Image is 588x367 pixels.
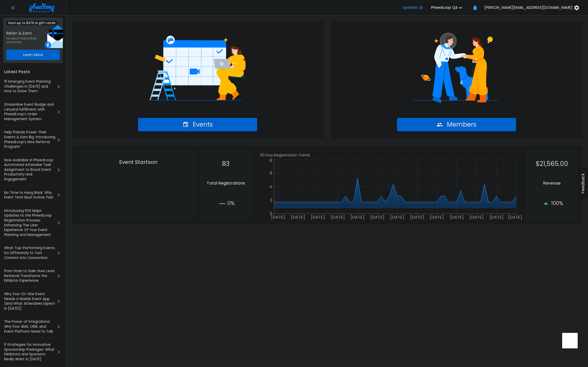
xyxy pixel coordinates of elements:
[45,25,63,48] img: Referral
[204,160,248,168] h2: 83
[260,152,530,158] h6: 30 Day Registration Trend
[4,292,56,311] a: Why Your On-Site Event Needs a Mobile Event App (And What Attendees Expect in [DATE])
[4,158,56,182] a: Now Available in PheedLoop: Automated Attendee Task Assignment to Boost Event Productivity and En...
[390,214,404,220] tspan: [DATE]
[6,37,37,44] span: for each friend that you invite
[291,214,305,220] tspan: [DATE]
[403,5,418,10] span: Updates
[271,214,285,220] tspan: [DATE]
[4,269,56,283] a: From Scan to Sale: How Lead Retrieval Transforms the Exhibitor Experience
[4,130,56,149] a: Help Friends Power Their Events & Earn Big: Introducing PheedLoop’s New Referral Program!
[269,184,272,190] tspan: 4
[270,158,272,164] tspan: 8
[138,118,257,131] button: Events
[29,3,55,12] img: logo
[484,5,572,10] span: [PERSON_NAME][EMAIL_ADDRESS][DOMAIN_NAME]
[431,5,457,10] span: PheedLoop QA
[480,3,586,13] button: [PERSON_NAME][EMAIL_ADDRESS][DOMAIN_NAME]
[23,53,43,57] span: Learn More
[4,190,56,200] a: No Time to Hang Back: Why Event Tech Must Evolve, Fast
[399,3,427,13] button: Updates
[430,214,444,220] tspan: [DATE]
[581,173,585,194] span: Feedback
[270,197,272,203] tspan: 2
[204,198,248,209] h2: 0%
[4,342,56,362] a: 5 Strategies for Innovative Sponsorship Packages: What Exhibitors and Sponsors Really Want in [DATE]
[427,3,470,13] button: PheedLoop QA
[4,102,56,121] a: Streamline Event Badge and Lanyard Fulfillment with PheedLoop’s Order Management System
[562,333,578,348] iframe: Help Scout Beacon - Open
[4,79,56,94] a: 10 Emerging Event Planning Challenges in [DATE] and How to Solve Them
[6,31,37,36] span: Refer & Earn
[490,214,503,220] tspan: [DATE]
[4,209,56,238] a: Introducing FIVE Major Updates to the PheedLoop Registration Process: Enhancing The User Experien...
[4,246,56,260] a: What Top-Performing Events Do Differently to Turn Content into Connection
[4,319,56,334] a: The Power of Integrations: Why Your AMS, CRM, and Event Platform Need to Talk
[350,214,364,220] tspan: [DATE]
[79,28,317,105] img: Home Events
[6,21,57,25] span: Earn up to $275 in gift cards
[508,214,522,220] tspan: [DATE]
[270,211,272,217] tspan: 0
[311,214,325,220] tspan: [DATE]
[437,121,476,128] span: Members
[370,214,384,220] tspan: [DATE]
[450,214,464,220] tspan: [DATE]
[530,198,574,209] h2: 100%
[410,214,424,220] tspan: [DATE]
[530,160,574,168] h2: $21,565.00
[3,68,63,75] h4: Latest Posts
[6,50,60,60] button: Learn More
[338,28,576,105] img: Home Members
[85,158,192,166] p: Event Starts on
[270,170,272,176] tspan: 6
[331,214,345,220] tspan: [DATE]
[397,118,516,131] button: Members
[204,180,248,186] p: Total Registrations
[182,121,213,128] span: Events
[470,214,484,220] tspan: [DATE]
[530,180,574,186] p: Revenue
